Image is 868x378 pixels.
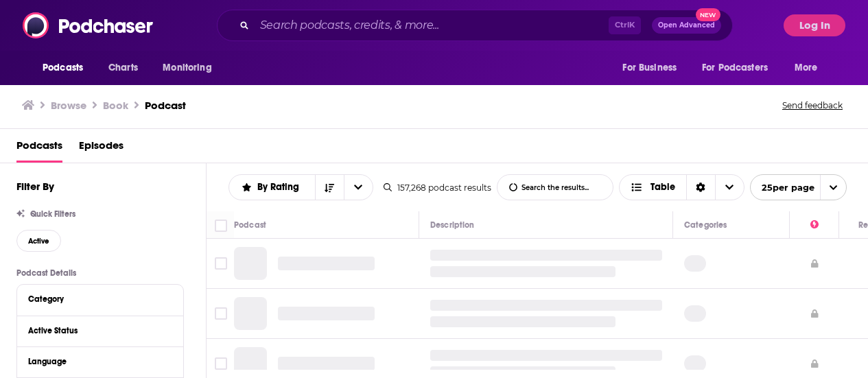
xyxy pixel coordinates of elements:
span: Open Advanced [658,22,715,29]
div: 157,268 podcast results [384,182,491,193]
div: Category [28,294,163,304]
button: open menu [785,55,835,81]
span: Podcasts [43,58,83,78]
button: open menu [33,55,101,81]
span: Toggle select row [215,357,227,370]
button: Open AdvancedNew [652,17,721,34]
span: Active [28,237,49,245]
button: Active Status [28,322,172,339]
span: Quick Filters [30,209,75,219]
span: Table [650,182,675,192]
div: Active Status [28,326,163,335]
p: Podcast Details [16,268,184,278]
div: Power Score [810,217,819,233]
input: Search podcasts, credits, & more... [255,14,609,36]
h2: Choose List sort [228,174,373,200]
a: Browse [51,99,86,112]
a: Podcasts [16,134,62,163]
button: open menu [613,55,694,81]
span: By Rating [257,182,304,192]
span: Charts [108,58,138,78]
div: Sort Direction [686,175,715,200]
button: open menu [229,182,315,192]
a: Charts [99,55,146,81]
span: More [795,58,818,78]
h1: Book [103,99,128,112]
span: For Podcasters [702,58,768,78]
span: For Business [622,58,677,78]
button: Sort Direction [315,175,344,200]
button: open menu [693,55,788,81]
button: Category [28,290,172,307]
span: Toggle select row [215,257,227,270]
div: Language [28,357,163,366]
button: Log In [784,14,845,36]
span: Monitoring [163,58,211,78]
h3: Podcast [145,99,186,112]
div: Podcast [234,217,266,233]
span: 25 per page [751,177,814,198]
div: Description [430,217,474,233]
button: Send feedback [778,99,847,112]
span: Toggle select row [215,307,227,320]
h2: Filter By [16,180,54,193]
button: Choose View [619,174,744,200]
div: Search podcasts, credits, & more... [217,10,733,41]
img: Podchaser - Follow, Share and Rate Podcasts [23,12,154,38]
button: open menu [750,174,847,200]
button: Language [28,353,172,370]
button: Active [16,230,61,252]
a: Episodes [79,134,124,163]
button: open menu [344,175,373,200]
button: open menu [153,55,229,81]
span: New [696,8,720,21]
div: Categories [684,217,727,233]
span: Ctrl K [609,16,641,34]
